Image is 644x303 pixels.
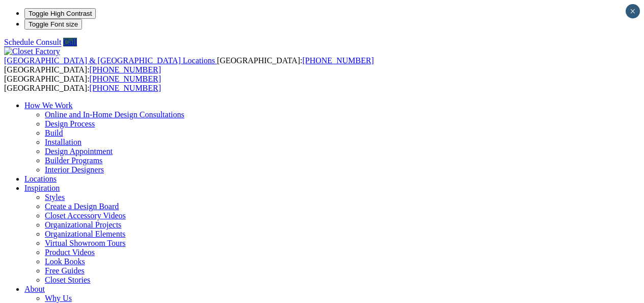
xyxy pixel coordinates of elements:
span: Toggle Font size [29,20,78,28]
a: Build [45,129,63,137]
a: About [24,285,45,293]
a: [GEOGRAPHIC_DATA] & [GEOGRAPHIC_DATA] Locations [4,56,217,65]
span: [GEOGRAPHIC_DATA] & [GEOGRAPHIC_DATA] Locations [4,56,215,65]
a: Design Process [45,119,95,128]
a: Design Appointment [45,147,113,156]
a: Why Us [45,294,72,302]
a: Locations [24,174,57,183]
a: Builder Programs [45,156,102,165]
a: Organizational Projects [45,220,121,229]
a: Product Videos [45,248,95,257]
a: Organizational Elements [45,230,125,238]
span: [GEOGRAPHIC_DATA]: [GEOGRAPHIC_DATA]: [4,74,161,92]
a: Styles [45,193,65,201]
img: Closet Factory [4,47,60,56]
a: Create a Design Board [45,202,119,211]
a: [PHONE_NUMBER] [302,56,373,65]
a: [PHONE_NUMBER] [90,74,161,83]
a: Inspiration [24,184,60,192]
a: Closet Stories [45,275,90,284]
a: How We Work [24,101,73,110]
a: Closet Accessory Videos [45,211,126,220]
button: Toggle Font size [24,19,82,30]
button: Close [626,4,640,18]
a: Schedule Consult [4,38,61,46]
a: Look Books [45,257,85,266]
a: Online and In-Home Design Consultations [45,110,184,119]
a: Installation [45,138,82,146]
span: Toggle High Contrast [29,10,92,17]
span: [GEOGRAPHIC_DATA]: [GEOGRAPHIC_DATA]: [4,56,374,74]
a: Call [63,38,77,46]
a: [PHONE_NUMBER] [90,84,161,92]
a: Virtual Showroom Tours [45,239,126,247]
button: Toggle High Contrast [24,8,96,19]
a: [PHONE_NUMBER] [90,65,161,74]
a: Interior Designers [45,165,104,174]
a: Free Guides [45,266,85,275]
